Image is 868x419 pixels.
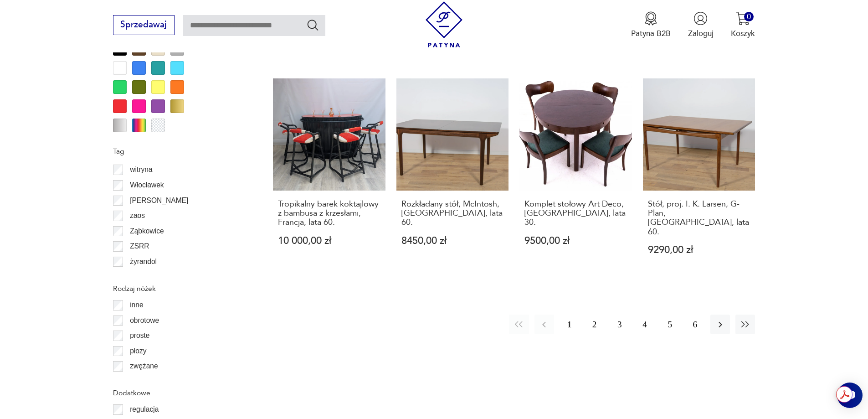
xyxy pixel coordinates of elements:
[421,1,467,47] img: Patyna - sklep z meblami i dekoracjami vintage
[519,78,632,276] a: Komplet stołowy Art Deco, Polska, lata 30.Komplet stołowy Art Deco, [GEOGRAPHIC_DATA], lata 30.95...
[731,11,755,39] button: 0Koszyk
[306,18,319,31] button: Szukaj
[524,236,627,246] p: 9500,00 zł
[401,200,504,228] h3: Rozkładany stół, McIntosh, [GEOGRAPHIC_DATA], lata 60.
[113,15,175,35] button: Sprzedawaj
[130,345,146,357] p: płozy
[648,200,750,237] h3: Stół, proj. I. K. Larsen, G-Plan, [GEOGRAPHIC_DATA], lata 60.
[631,11,671,39] a: Ikona medaluPatyna B2B
[731,28,755,39] p: Koszyk
[113,22,175,29] a: Sprzedawaj
[688,28,714,39] p: Zaloguj
[648,245,750,255] p: 9290,00 zł
[736,11,750,26] img: Ikona koszyka
[660,315,680,334] button: 5
[610,315,629,334] button: 3
[635,315,654,334] button: 4
[130,315,159,326] p: obrotowe
[396,78,509,276] a: Rozkładany stół, McIntosh, Wielka Brytania, lata 60.Rozkładany stół, McIntosh, [GEOGRAPHIC_DATA],...
[278,200,380,228] h3: Tropikalny barek koktajlowy z bambusa z krzesłami, Francja, lata 60.
[744,12,754,21] div: 0
[688,11,714,39] button: Zaloguj
[644,11,658,26] img: Ikona medalu
[560,315,579,334] button: 1
[130,360,158,372] p: zwężane
[130,299,143,311] p: inne
[278,236,380,246] p: 10 000,00 zł
[130,330,149,341] p: proste
[113,387,247,399] p: Dodatkowe
[113,283,247,295] p: Rodzaj nóżek
[130,210,145,222] p: zaos
[130,403,159,415] p: regulacja
[631,11,671,39] button: Patyna B2B
[631,28,671,39] p: Patyna B2B
[273,78,385,276] a: Tropikalny barek koktajlowy z bambusa z krzesłami, Francja, lata 60.Tropikalny barek koktajlowy z...
[113,145,247,157] p: Tag
[130,256,157,268] p: żyrandol
[643,78,755,276] a: Stół, proj. I. K. Larsen, G-Plan, Wielka Brytania, lata 60.Stół, proj. I. K. Larsen, G-Plan, [GEO...
[524,200,627,228] h3: Komplet stołowy Art Deco, [GEOGRAPHIC_DATA], lata 30.
[130,164,152,176] p: witryna
[130,240,149,252] p: ZSRR
[130,195,188,207] p: [PERSON_NAME]
[130,179,164,191] p: Włocławek
[401,236,504,246] p: 8450,00 zł
[693,11,708,26] img: Ikonka użytkownika
[685,315,705,334] button: 6
[837,383,863,408] iframe: Smartsupp widget button
[130,225,164,237] p: Ząbkowice
[585,315,604,334] button: 2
